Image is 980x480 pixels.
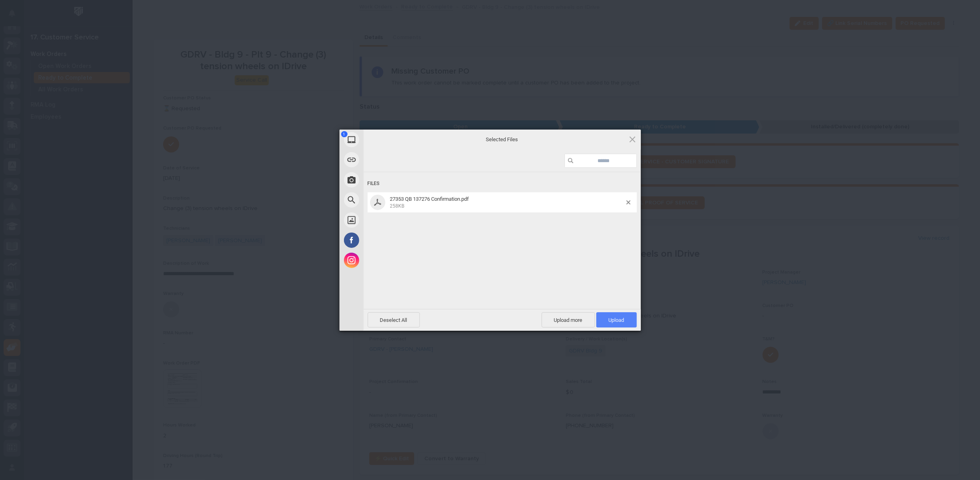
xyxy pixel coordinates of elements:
span: 1 [341,131,348,137]
span: Selected Files [422,136,583,143]
span: Upload [596,312,637,328]
span: 27353 QB 137276 Confirmation.pdf [388,196,626,209]
span: 27353 QB 137276 Confirmation.pdf [390,196,469,202]
div: Link (URL) [340,150,436,170]
span: Upload more [542,312,595,328]
div: Facebook [340,230,436,250]
div: Files [368,176,637,191]
div: Unsplash [340,210,436,230]
div: Web Search [340,190,436,210]
span: Click here or hit ESC to close picker [628,135,637,144]
span: 258KB [390,203,405,209]
div: Take Photo [340,170,436,190]
span: Upload [609,317,624,323]
div: My Device [340,130,436,150]
span: Deselect All [368,312,420,328]
div: Instagram [340,250,436,270]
